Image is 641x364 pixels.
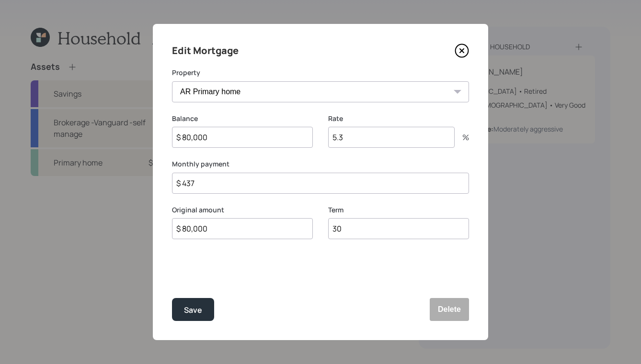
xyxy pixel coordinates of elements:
div: Save [184,304,202,317]
label: Balance [172,114,313,123]
div: % [455,133,469,141]
button: Delete [430,298,469,321]
label: Term [328,205,469,215]
label: Original amount [172,205,313,215]
label: Rate [328,114,469,123]
button: Save [172,298,214,321]
label: Property [172,68,469,77]
label: Monthly payment [172,159,469,169]
h4: Edit Mortgage [172,43,239,58]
